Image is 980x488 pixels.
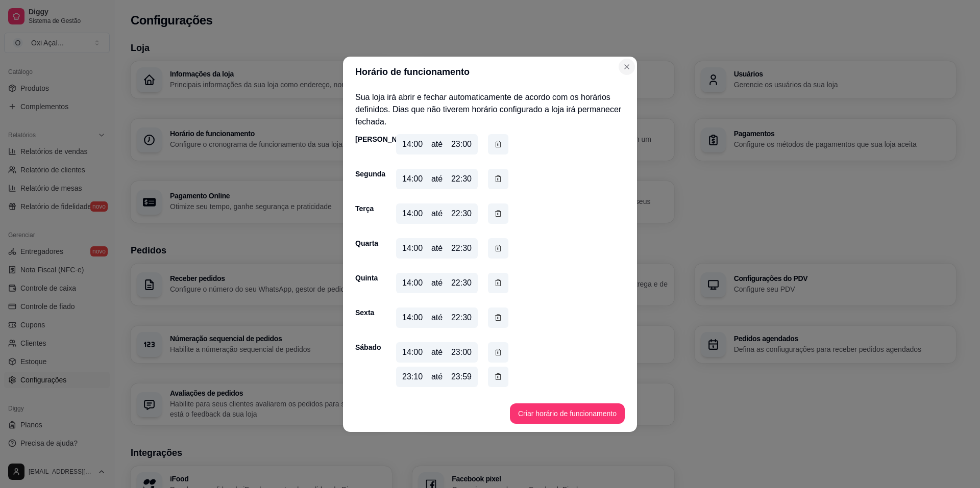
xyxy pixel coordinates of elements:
div: 23:00 [451,346,472,358]
div: Sexta [355,307,376,318]
div: 14:00 [402,242,423,254]
div: Quarta [355,238,376,248]
div: 14:00 [402,346,423,358]
div: 22:30 [451,312,472,324]
div: 22:30 [451,173,472,185]
button: Close [619,59,635,75]
div: até [431,242,443,254]
div: 14:00 [402,173,423,185]
div: até [431,173,443,185]
button: Criar horário de funcionamento [510,403,625,424]
div: 23:10 [402,371,423,383]
div: 14:00 [402,208,423,220]
div: 22:30 [451,208,472,220]
div: 23:00 [451,138,472,150]
p: Sua loja irá abrir e fechar automaticamente de acordo com os horários definidos. Dias que não tiv... [355,91,625,128]
div: até [431,371,443,383]
div: 22:30 [451,277,472,289]
div: até [431,277,443,289]
div: até [431,346,443,358]
div: Segunda [355,169,376,179]
div: até [431,138,443,150]
div: 14:00 [402,277,423,289]
div: 23:59 [451,371,472,383]
div: 22:30 [451,242,472,254]
div: Quinta [355,273,376,283]
div: 14:00 [402,138,423,150]
div: 14:00 [402,312,423,324]
header: Horário de funcionamento [343,57,637,87]
div: até [431,208,443,220]
div: [PERSON_NAME] [355,134,376,144]
div: Sábado [355,342,376,352]
div: até [431,312,443,324]
div: Terça [355,203,376,214]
